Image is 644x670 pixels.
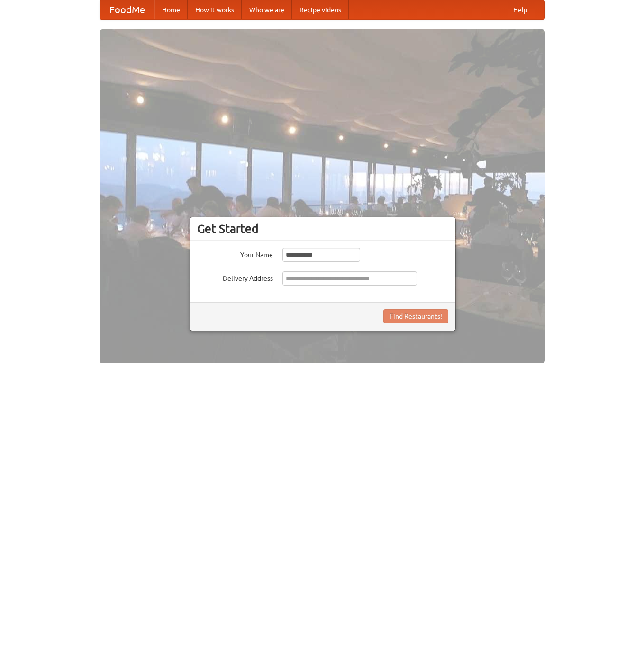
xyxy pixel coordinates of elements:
[188,0,242,19] a: How it works
[197,222,448,236] h3: Get Started
[197,271,273,283] label: Delivery Address
[383,309,448,323] button: Find Restaurants!
[506,0,535,19] a: Help
[292,0,349,19] a: Recipe videos
[154,0,188,19] a: Home
[100,0,154,19] a: FoodMe
[197,248,273,259] label: Your Name
[242,0,292,19] a: Who we are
